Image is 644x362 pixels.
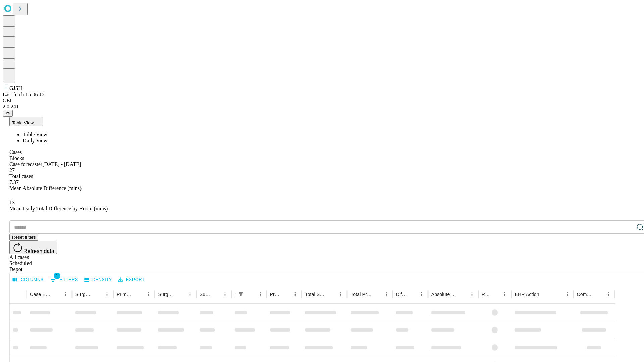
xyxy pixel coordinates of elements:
div: Surgery Name [158,292,175,297]
span: Last fetch: 15:06:12 [3,92,45,97]
button: Sort [93,290,102,299]
span: Mean Daily Total Difference by Room (mins) [9,206,108,212]
button: Sort [281,290,290,299]
div: Case Epic Id [30,292,51,297]
button: Menu [256,290,265,299]
button: Table View [9,117,43,126]
button: Select columns [11,275,45,285]
span: Total cases [9,173,33,179]
button: Show filters [236,290,246,299]
span: Mean Absolute Difference (mins) [9,185,82,191]
div: Surgery Date [200,292,210,297]
span: 27 [9,167,15,173]
span: Daily View [23,138,47,143]
span: Case forecaster [9,161,42,167]
span: Table View [23,132,47,137]
div: Primary Service [117,292,133,297]
button: Sort [134,290,144,299]
button: Density [83,275,114,285]
div: Total Scheduled Duration [305,292,326,297]
span: Refresh data [23,248,54,254]
button: Export [116,275,146,285]
div: Comments [577,292,594,297]
button: Show filters [48,274,80,285]
div: 1 active filter [236,290,246,299]
div: 2.0.241 [3,104,641,110]
div: EHR Action [515,292,539,297]
span: Reset filters [12,235,36,240]
div: Total Predicted Duration [351,292,372,297]
button: Menu [336,290,345,299]
span: 7.37 [9,179,19,185]
button: Menu [220,290,230,299]
button: Menu [185,290,195,299]
button: Sort [408,290,417,299]
span: 13 [9,200,15,205]
button: Sort [246,290,256,299]
button: Menu [102,290,112,299]
button: Menu [604,290,613,299]
div: Difference [396,292,407,297]
button: Menu [382,290,391,299]
button: Menu [500,290,509,299]
button: @ [3,110,13,117]
button: Menu [290,290,300,299]
span: 1 [54,272,60,279]
button: Refresh data [9,241,57,254]
button: Sort [327,290,336,299]
div: Resolved in EHR [482,292,490,297]
button: Menu [417,290,426,299]
button: Menu [562,290,572,299]
button: Menu [467,290,477,299]
span: Table View [12,120,34,125]
span: [DATE] - [DATE] [42,161,81,167]
button: Sort [594,290,604,299]
button: Sort [540,290,549,299]
div: GEI [3,98,641,104]
span: @ [5,111,10,116]
button: Sort [372,290,382,299]
button: Menu [144,290,153,299]
button: Menu [61,290,70,299]
button: Sort [176,290,185,299]
div: Scheduled In Room Duration [235,292,235,297]
button: Reset filters [9,234,38,241]
div: Predicted In Room Duration [270,292,281,297]
button: Sort [458,290,467,299]
button: Sort [491,290,500,299]
span: GJSH [9,85,22,91]
div: Absolute Difference [431,292,457,297]
div: Surgeon Name [75,292,92,297]
button: Sort [52,290,61,299]
button: Sort [211,290,220,299]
